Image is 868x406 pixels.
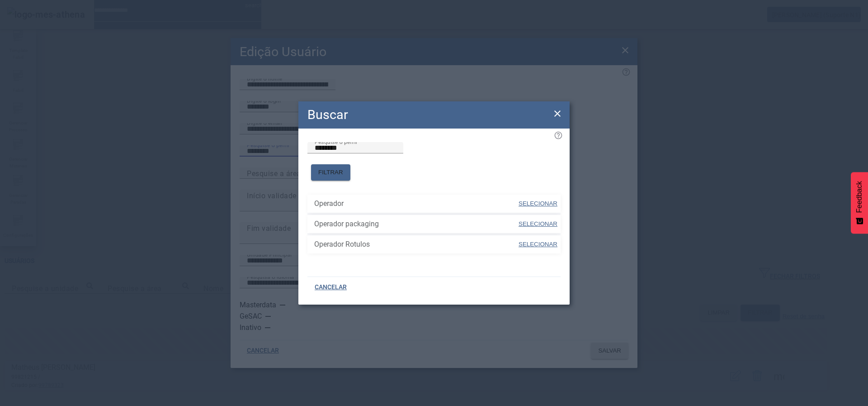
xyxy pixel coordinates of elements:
[518,196,558,212] button: SELECIONAR
[311,164,350,181] button: FILTRAR
[519,241,557,248] span: SELECIONAR
[314,239,518,250] span: Operador Rotulos
[851,172,868,234] button: Feedback - Mostrar pesquisa
[314,219,518,229] span: Operador packaging
[314,198,518,209] span: Operador
[518,236,558,253] button: SELECIONAR
[318,168,343,177] span: FILTRAR
[307,105,348,124] h2: Buscar
[307,279,354,296] button: CANCELAR
[519,220,557,227] span: SELECIONAR
[315,139,357,145] mat-label: Pesquise o perfil
[855,181,863,213] span: Feedback
[315,283,347,292] span: CANCELAR
[518,216,558,232] button: SELECIONAR
[519,200,557,207] span: SELECIONAR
